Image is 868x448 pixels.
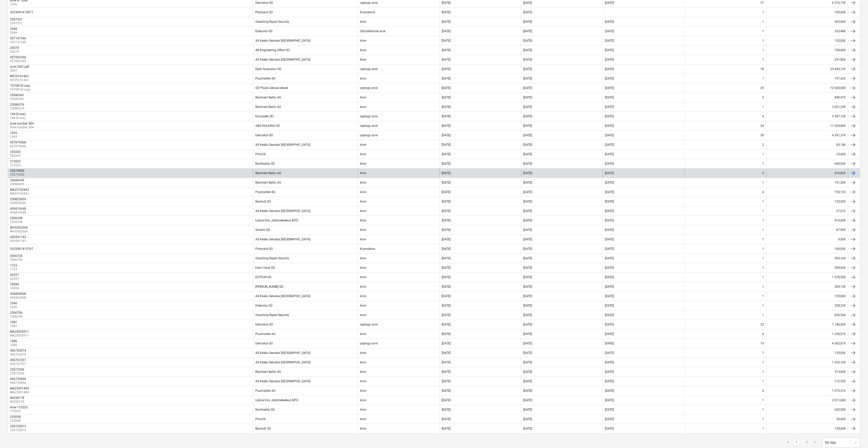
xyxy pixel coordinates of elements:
[442,209,451,213] div: [DATE]
[605,275,614,279] div: [DATE]
[360,143,366,147] div: Arve
[605,10,606,14] div: -
[10,125,35,130] p: Arve number 584
[360,256,366,260] div: Arve
[10,84,30,87] div: 747081(II osa)
[10,173,25,177] p: 25079850
[255,238,310,241] div: AS Kesko Senukai [GEOGRAPHIC_DATA]
[10,78,30,82] p: MT25141463
[255,96,281,99] div: Ramirent Baltic AS
[255,171,281,175] div: Ramirent Baltic AS
[523,256,532,260] div: [DATE]
[360,96,366,99] div: Arve
[762,285,764,288] div: 1
[255,294,310,298] div: AS Kesko Senukai [GEOGRAPHIC_DATA]
[766,301,848,310] div: 328,23€
[762,77,764,80] div: 1
[523,39,532,42] div: [DATE]
[605,266,614,270] div: [DATE]
[605,162,614,165] div: [DATE]
[10,254,22,258] div: 2506705
[255,162,275,165] div: Northestla OÜ
[255,152,266,156] div: Print24
[255,77,275,80] div: Puumarket AS
[760,133,764,137] div: 30
[605,238,614,241] div: [DATE]
[523,29,532,33] div: [DATE]
[762,181,764,184] div: 1
[523,209,532,213] div: [DATE]
[442,10,451,14] div: [DATE]
[766,8,848,16] div: 100,00€
[10,169,24,173] div: 25079850
[762,228,764,232] div: 1
[605,256,614,260] div: [DATE]
[523,20,532,24] div: [DATE]
[766,330,848,338] div: 1 236,01€
[10,122,34,125] div: Arve number 584
[523,162,532,165] div: [DATE]
[360,29,385,33] div: Ostutellimuse arve
[10,273,19,277] div: 02537
[766,377,848,385] div: 112,55€
[255,10,273,14] div: Planyard OÜ
[762,39,764,42] div: 1
[605,115,614,118] div: [DATE]
[10,18,22,21] div: 2507531
[762,20,764,24] div: 1
[605,171,614,175] div: [DATE]
[442,200,451,203] div: [DATE]
[442,256,451,260] div: [DATE]
[360,115,378,118] div: Lepingu arve
[360,247,375,251] div: Koondarve
[442,143,451,147] div: [DATE]
[605,209,614,213] div: [DATE]
[523,247,532,251] div: [DATE]
[255,133,273,137] div: Demolice OÜ
[10,154,22,158] p: 255243
[523,190,532,194] div: [DATE]
[762,162,764,165] div: 1
[766,264,848,272] div: 599,60€
[605,58,614,61] div: [DATE]
[442,181,451,184] div: [DATE]
[360,190,366,194] div: Arve
[10,74,29,78] div: MT25141463
[255,105,281,109] div: Ramirent Baltic AS
[255,247,273,251] div: Planyard OÜ
[255,285,283,288] div: [PERSON_NAME] OÜ
[523,124,532,128] div: [DATE]
[766,254,848,262] div: 205,16€
[812,440,818,446] a: Next page
[762,10,764,14] div: 1
[523,77,532,80] div: [DATE]
[523,238,532,241] div: [DATE]
[605,190,614,194] div: [DATE]
[360,10,375,14] div: Koondarve
[10,103,24,106] div: 25086576
[762,266,764,270] div: 1
[766,141,848,149] div: 83,18€
[10,188,29,192] div: MA25103443
[766,406,848,414] div: 600,00€
[762,256,764,260] div: 1
[766,245,848,253] div: 100,00€
[360,48,366,52] div: Arve
[523,58,532,61] div: [DATE]
[360,162,366,165] div: Arve
[766,292,848,300] div: 120,00€
[762,209,764,213] div: 1
[10,229,29,234] p: INV0362504
[360,228,366,232] div: Arve
[255,29,272,33] div: Diskonto OÜ
[10,163,22,167] p: 212025
[605,143,614,147] div: [DATE]
[255,67,281,71] div: Eesti Soojustus OÜ
[442,247,451,251] div: [DATE]
[766,188,848,196] div: 755,12€
[255,200,271,203] div: Bauhub OÜ
[523,143,532,147] div: [DATE]
[766,27,848,35] div: 333,48€
[605,285,614,288] div: [DATE]
[766,320,848,329] div: 1 740,00€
